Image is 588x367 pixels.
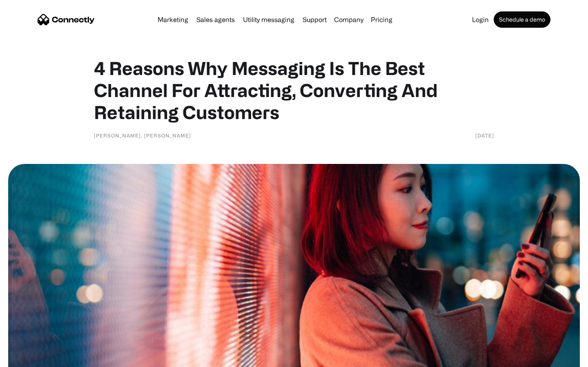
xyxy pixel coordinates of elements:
div: Company [334,14,363,25]
a: Login [469,16,492,23]
div: [DATE] [475,131,494,139]
h1: 4 Reasons Why Messaging Is The Best Channel For Attracting, Converting And Retaining Customers [94,57,494,123]
div: [PERSON_NAME], [PERSON_NAME] [94,131,191,139]
a: Schedule a demo [494,11,550,28]
a: Marketing [154,16,192,23]
a: Support [299,16,330,23]
a: Utility messaging [240,16,298,23]
ul: Language list [16,353,49,364]
a: Sales agents [193,16,238,23]
aside: Language selected: English [8,353,49,364]
a: Pricing [367,16,396,23]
